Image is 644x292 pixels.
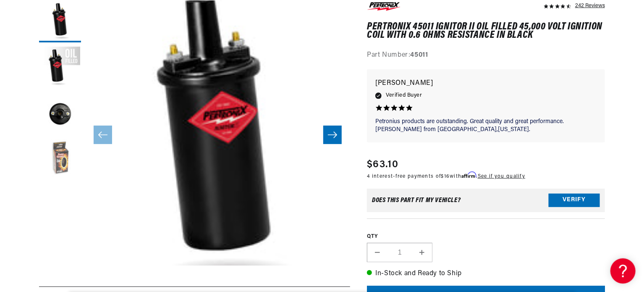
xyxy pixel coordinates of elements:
[375,78,597,89] p: [PERSON_NAME]
[386,91,422,100] span: Verified Buyer
[39,139,81,181] button: Load image 4 in gallery view
[367,23,605,40] h1: PerTronix 45011 Ignitor II Oil Filled 45,000 Volt Ignition Coil with 0.6 Ohms Resistance in Black
[323,126,342,144] button: Slide right
[39,93,81,135] button: Load image 3 in gallery view
[375,118,597,134] p: Petronius products are outstanding. Great quality and great performance.[PERSON_NAME] from [GEOGR...
[372,197,461,204] div: Does This part fit My vehicle?
[39,0,350,270] media-gallery: Gallery Viewer
[39,47,81,89] button: Load image 2 in gallery view
[462,172,476,178] span: Affirm
[575,0,605,11] div: 242 Reviews
[94,126,112,144] button: Slide left
[478,174,525,179] a: See if you qualify - Learn more about Affirm Financing (opens in modal)
[39,0,81,42] button: Load image 1 in gallery view
[367,233,605,240] label: QTY
[549,194,600,207] button: Verify
[367,50,605,61] div: Part Number:
[441,174,450,179] span: $16
[367,157,398,172] span: $63.10
[411,52,428,58] strong: 45011
[367,172,525,180] p: 4 interest-free payments of with .
[367,268,605,279] p: In-Stock and Ready to Ship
